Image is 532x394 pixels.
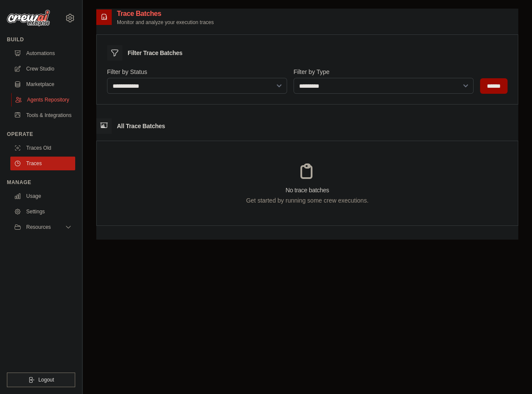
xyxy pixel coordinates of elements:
a: Traces [10,157,75,170]
h2: Trace Batches [117,9,214,19]
a: Agents Repository [11,93,76,107]
a: Usage [10,189,75,203]
a: Automations [10,46,75,60]
a: Tools & Integrations [10,108,75,122]
h3: No trace batches [97,186,518,194]
label: Filter by Status [107,68,287,76]
a: Marketplace [10,77,75,91]
img: Logo [7,10,50,26]
a: Crew Studio [10,62,75,76]
div: Build [7,36,75,43]
div: Operate [7,131,75,138]
div: Manage [7,179,75,186]
h3: All Trace Batches [117,122,165,130]
button: Resources [10,220,75,234]
a: Settings [10,205,75,219]
label: Filter by Type [294,68,473,76]
p: Get started by running some crew executions. [97,196,518,205]
button: Logout [7,372,75,387]
span: Resources [26,224,51,231]
h3: Filter Trace Batches [128,49,182,57]
p: Monitor and analyze your execution traces [117,19,214,26]
span: Logout [38,376,54,383]
a: Traces Old [10,141,75,155]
